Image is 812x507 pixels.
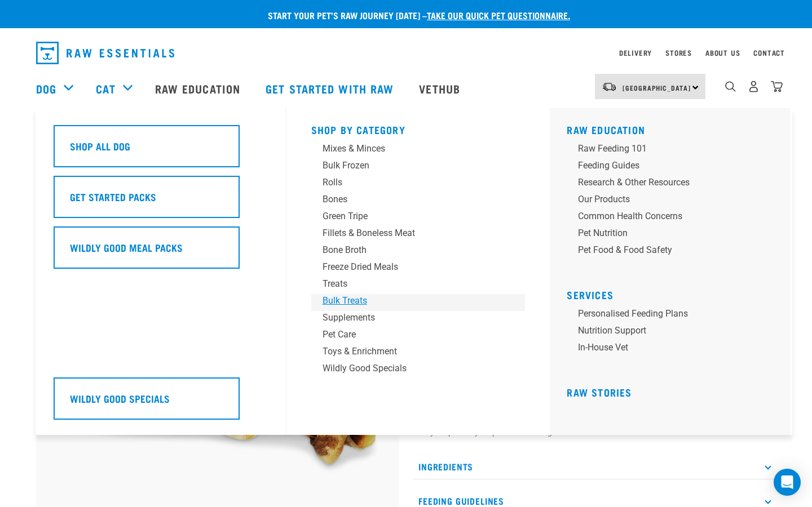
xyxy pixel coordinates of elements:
div: Toys & Enrichment [323,345,498,358]
a: Cat [96,80,115,97]
a: Personalised Feeding Plans [567,307,781,324]
h5: Wildly Good Specials [70,391,170,406]
div: Research & Other Resources [578,176,754,189]
a: Feeding Guides [567,159,781,176]
a: Bulk Treats [311,294,526,311]
a: Stores [665,51,692,55]
a: Bulk Frozen [311,159,526,176]
a: Contact [753,51,785,55]
div: Bones [323,193,498,206]
div: Pet Care [323,328,498,341]
a: Freeze Dried Meals [311,260,526,277]
a: Get started with Raw [254,66,408,111]
a: Vethub [408,66,474,111]
div: Raw Feeding 101 [578,142,754,155]
nav: dropdown navigation [27,37,785,69]
a: Raw Education [144,66,254,111]
a: Raw Feeding 101 [567,142,781,159]
a: Fillets & Boneless Meat [311,226,526,243]
h5: Services [567,289,781,298]
h5: Shop All Dog [70,139,130,153]
a: Wildly Good Specials [311,362,526,379]
img: home-icon-1@2x.png [725,81,736,92]
a: Pet Nutrition [567,226,781,243]
a: Delivery [619,51,652,55]
a: Bone Broth [311,243,526,260]
div: Pet Food & Food Safety [578,243,754,257]
a: Supplements [311,311,526,328]
a: take our quick pet questionnaire. [427,12,570,17]
a: Our Products [567,193,781,210]
div: Bone Broth [323,243,498,257]
a: Green Tripe [311,210,526,226]
h5: Get Started Packs [70,189,156,204]
p: Ingredients [413,454,776,479]
a: Get Started Packs [54,176,268,226]
a: Mixes & Minces [311,142,526,159]
a: Bones [311,193,526,210]
div: Treats [323,277,498,291]
a: Rolls [311,176,526,193]
div: Bulk Treats [323,294,498,308]
div: Common Health Concerns [578,210,754,223]
img: Raw Essentials Logo [36,42,174,64]
div: Green Tripe [323,210,498,223]
div: Mixes & Minces [323,142,498,155]
div: Rolls [323,176,498,189]
a: Shop All Dog [54,125,268,176]
a: Raw Stories [567,389,632,395]
img: user.png [748,81,760,92]
a: Treats [311,277,526,294]
a: Pet Food & Food Safety [567,243,781,260]
div: Freeze Dried Meals [323,260,498,274]
div: Feeding Guides [578,159,754,172]
div: Wildly Good Specials [323,362,498,375]
img: home-icon@2x.png [771,81,783,92]
a: Nutrition Support [567,324,781,341]
a: Wildly Good Meal Packs [54,226,268,277]
a: Common Health Concerns [567,210,781,226]
div: Bulk Frozen [323,159,498,172]
a: In-house vet [567,341,781,358]
div: Fillets & Boneless Meat [323,226,498,240]
a: Wildly Good Specials [54,377,268,428]
a: Pet Care [311,328,526,345]
h5: Wildly Good Meal Packs [70,240,183,255]
span: [GEOGRAPHIC_DATA] [623,86,691,90]
div: Open Intercom Messenger [774,469,801,496]
div: Pet Nutrition [578,226,754,240]
a: About Us [705,51,740,55]
a: Dog [36,80,56,97]
div: Our Products [578,193,754,206]
h5: Shop By Category [311,124,526,133]
img: van-moving.png [602,82,617,92]
div: Supplements [323,311,498,324]
a: Research & Other Resources [567,176,781,193]
a: Raw Education [567,127,645,132]
a: Toys & Enrichment [311,345,526,362]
